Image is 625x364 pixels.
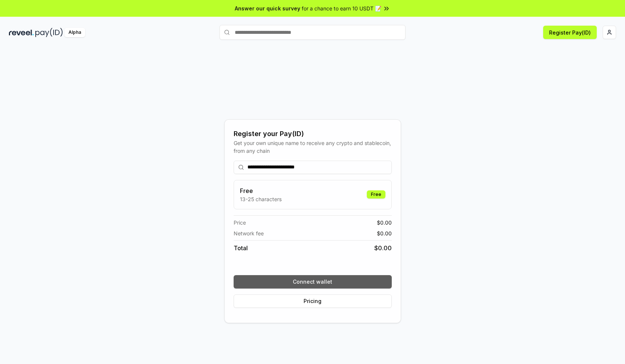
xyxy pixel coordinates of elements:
div: Free [367,190,385,199]
h3: Free [240,186,282,195]
div: Alpha [64,28,85,37]
button: Connect wallet [234,275,392,289]
button: Register Pay(ID) [543,26,597,39]
span: $ 0.00 [374,244,392,252]
button: Pricing [234,294,392,308]
img: pay_id [35,28,63,37]
img: reveel_dark [9,28,34,37]
span: for a chance to earn 10 USDT 📝 [302,4,381,12]
span: Total [234,244,248,252]
span: Network fee [234,229,264,237]
div: Register your Pay(ID) [234,129,392,139]
span: Answer our quick survey [235,4,300,12]
span: $ 0.00 [377,229,392,237]
span: Price [234,219,246,226]
span: $ 0.00 [377,219,392,226]
p: 13-25 characters [240,195,282,203]
div: Get your own unique name to receive any crypto and stablecoin, from any chain [234,139,392,155]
